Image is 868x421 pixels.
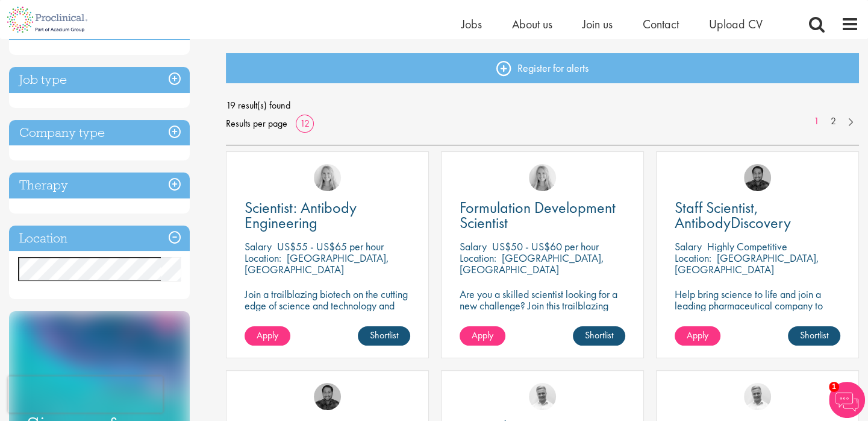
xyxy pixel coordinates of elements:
[9,67,190,93] h3: Job type
[9,120,190,146] h3: Company type
[460,200,625,230] a: Formulation Development Scientist
[226,53,859,83] a: Register for alerts
[358,326,410,346] a: Shortlist
[529,164,556,191] img: Shannon Briggs
[675,251,819,276] p: [GEOGRAPHIC_DATA], [GEOGRAPHIC_DATA]
[257,329,278,341] span: Apply
[314,164,341,191] img: Shannon Briggs
[245,288,410,334] p: Join a trailblazing biotech on the cutting edge of science and technology and make a change in th...
[9,226,190,252] h3: Location
[8,376,163,413] iframe: reCAPTCHA
[675,251,711,265] span: Location:
[675,288,840,346] p: Help bring science to life and join a leading pharmaceutical company to play a key role in delive...
[245,326,290,346] a: Apply
[808,115,825,128] a: 1
[245,251,281,265] span: Location:
[582,16,613,32] a: Join us
[675,200,840,230] a: Staff Scientist, AntibodyDiscovery
[512,16,552,32] a: About us
[675,197,791,233] span: Staff Scientist, AntibodyDiscovery
[226,97,859,115] span: 19 result(s) found
[825,115,842,128] a: 2
[492,239,599,253] p: US$50 - US$60 per hour
[245,251,389,276] p: [GEOGRAPHIC_DATA], [GEOGRAPHIC_DATA]
[472,329,493,341] span: Apply
[643,16,679,32] a: Contact
[245,197,357,233] span: Scientist: Antibody Engineering
[460,251,604,276] p: [GEOGRAPHIC_DATA], [GEOGRAPHIC_DATA]
[460,326,505,346] a: Apply
[314,383,341,410] img: Mike Raletz
[245,200,410,230] a: Scientist: Antibody Engineering
[744,383,771,410] img: Joshua Bye
[296,117,314,130] a: 12
[744,164,771,191] img: Mike Raletz
[277,239,384,253] p: US$55 - US$65 per hour
[829,382,865,418] img: Chatbot
[687,329,708,341] span: Apply
[460,288,625,346] p: Are you a skilled scientist looking for a new challenge? Join this trailblazing biotech on the cu...
[675,239,702,253] span: Salary
[529,383,556,410] img: Joshua Bye
[460,197,616,233] span: Formulation Development Scientist
[461,16,482,32] a: Jobs
[460,251,496,265] span: Location:
[675,326,720,346] a: Apply
[460,239,487,253] span: Salary
[9,173,190,198] h3: Therapy
[226,115,287,133] span: Results per page
[573,326,625,346] a: Shortlist
[709,16,763,32] a: Upload CV
[829,382,839,392] span: 1
[245,239,272,253] span: Salary
[707,239,787,253] p: Highly Competitive
[788,326,840,346] a: Shortlist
